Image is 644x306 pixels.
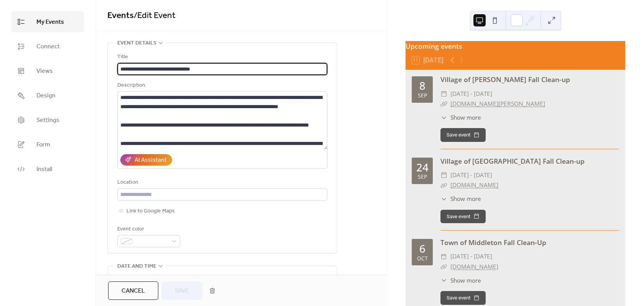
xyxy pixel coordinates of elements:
[36,18,64,27] span: My Events
[418,174,427,179] div: Sep
[36,116,59,125] span: Settings
[440,194,447,203] div: ​
[440,252,447,262] div: ​
[11,36,84,57] a: Connect
[134,7,176,24] span: / Edit Event
[11,61,84,81] a: Views
[440,180,447,190] div: ​
[440,75,570,84] a: Village of [PERSON_NAME] Fall Clean-up
[450,170,492,180] span: [DATE] - [DATE]
[440,262,447,272] div: ​
[107,7,134,24] a: Events
[117,53,326,62] div: Title
[416,162,429,173] div: 24
[117,178,326,187] div: Location
[11,12,84,32] a: My Events
[135,156,167,165] div: AI Assistant
[419,81,426,91] div: 8
[36,140,50,150] span: Form
[108,281,158,300] button: Cancel
[440,276,447,285] div: ​
[11,85,84,106] a: Design
[450,263,498,271] a: [DOMAIN_NAME]
[440,276,481,285] button: ​Show more
[117,81,326,90] div: Description
[120,154,172,166] button: AI Assistant
[450,100,545,108] a: [DOMAIN_NAME][PERSON_NAME]
[36,91,56,100] span: Design
[36,165,52,174] span: Install
[450,113,481,122] span: Show more
[122,286,145,296] span: Cancel
[450,89,492,99] span: [DATE] - [DATE]
[440,89,447,99] div: ​
[36,42,60,51] span: Connect
[450,194,481,203] span: Show more
[419,243,426,254] div: 6
[417,256,428,261] div: Oct
[406,41,625,51] div: Upcoming events
[450,276,481,285] span: Show more
[440,128,486,142] button: Save event
[440,170,447,180] div: ​
[117,225,179,234] div: Event color
[440,113,481,122] button: ​Show more
[11,134,84,155] a: Form
[117,39,156,48] span: Event details
[450,252,492,262] span: [DATE] - [DATE]
[440,99,447,109] div: ​
[11,159,84,179] a: Install
[11,110,84,130] a: Settings
[440,156,585,166] a: Village of [GEOGRAPHIC_DATA] Fall Clean-up
[440,238,546,247] a: Town of Middleton Fall Clean-Up
[127,207,175,216] span: Link to Google Maps
[440,291,486,305] button: Save event
[450,181,498,189] a: [DOMAIN_NAME]
[440,113,447,122] div: ​
[440,210,486,224] button: Save event
[440,194,481,203] button: ​Show more
[418,93,427,98] div: Sep
[117,262,156,271] span: Date and time
[36,67,53,76] span: Views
